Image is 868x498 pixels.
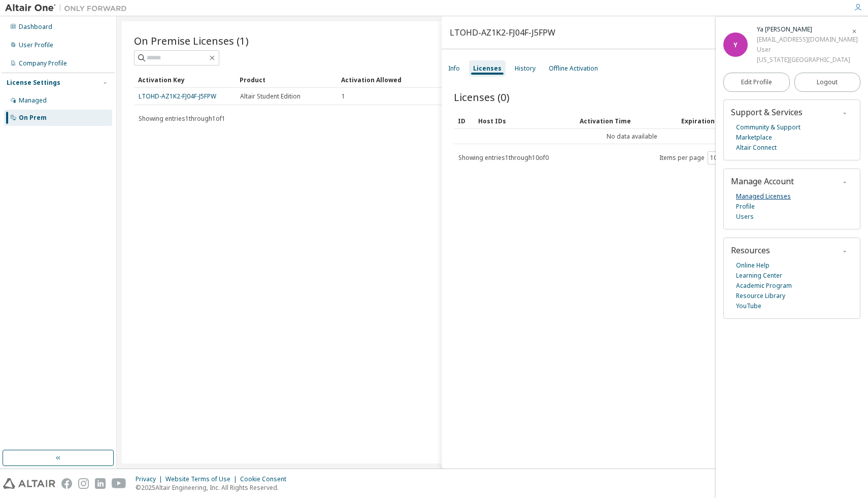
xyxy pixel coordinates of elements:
[741,78,772,86] span: Edit Profile
[112,478,126,489] img: youtube.svg
[681,113,765,129] div: Expiration Date
[736,260,770,271] a: Online Help
[134,34,249,48] span: On Premise Licenses (1)
[731,107,803,118] span: Support & Services
[731,176,794,187] span: Manage Account
[515,64,536,73] div: History
[95,478,106,489] img: linkedin.svg
[448,64,460,73] div: Info
[61,478,72,489] img: facebook.svg
[7,79,60,87] div: License Settings
[136,483,292,492] p: © 2025 Altair Engineering, Inc. All Rights Reserved.
[723,73,790,92] a: Edit Profile
[736,291,785,301] a: Resource Library
[341,72,435,88] div: Activation Allowed
[736,212,754,222] a: Users
[458,113,470,129] div: ID
[19,114,47,122] div: On Prem
[342,92,345,101] span: 1
[736,143,777,153] a: Altair Connect
[817,77,838,87] span: Logout
[659,151,726,164] span: Items per page
[736,202,755,212] a: Profile
[733,41,738,49] span: Y
[136,475,165,483] div: Privacy
[736,191,791,202] a: Managed Licenses
[165,475,240,483] div: Website Terms of Use
[138,72,231,88] div: Activation Key
[736,301,761,311] a: YouTube
[19,41,53,49] div: User Profile
[794,73,861,92] button: Logout
[3,478,55,489] img: altair_logo.svg
[240,92,301,101] span: Altair Student Edition
[240,72,333,88] div: Product
[757,45,858,55] div: User
[736,132,772,143] a: Marketplace
[736,122,800,132] a: Community & Support
[78,478,89,489] img: instagram.svg
[450,28,555,37] div: LTOHD-AZ1K2-FJ04F-J5FPW
[454,90,510,104] span: Licenses (0)
[458,153,549,162] span: Showing entries 1 through 10 of 0
[710,154,724,162] button: 10
[757,35,858,45] div: [EMAIL_ADDRESS][DOMAIN_NAME]
[549,64,598,73] div: Offline Activation
[240,475,292,483] div: Cookie Consent
[19,23,52,31] div: Dashboard
[139,114,225,123] span: Showing entries 1 through 1 of 1
[19,96,47,105] div: Managed
[757,24,858,35] div: Ya Lun Cheng
[19,59,67,68] div: Company Profile
[757,55,858,65] div: [US_STATE][GEOGRAPHIC_DATA]
[473,64,502,73] div: Licenses
[736,271,782,281] a: Learning Center
[454,129,810,144] td: No data available
[139,92,216,101] a: LTOHD-AZ1K2-FJ04F-J5FPW
[736,281,792,291] a: Academic Program
[478,113,572,129] div: Host IDs
[580,113,673,129] div: Activation Time
[5,3,132,13] img: Altair One
[731,245,770,256] span: Resources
